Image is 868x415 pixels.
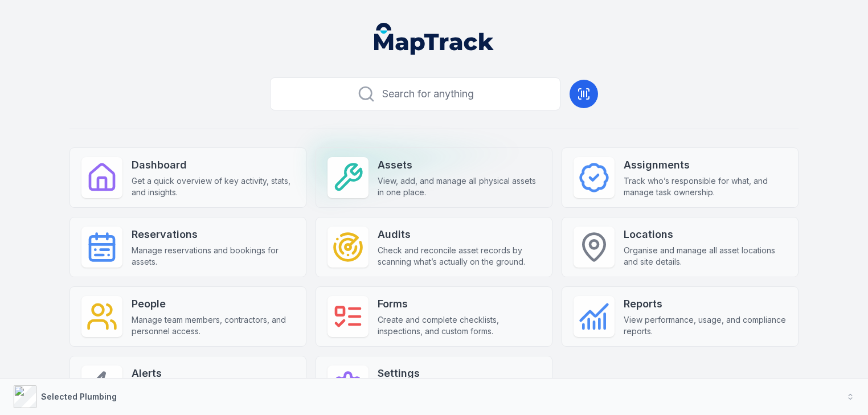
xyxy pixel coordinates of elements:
[562,147,799,208] a: AssignmentsTrack who’s responsible for what, and manage task ownership.
[132,157,294,173] strong: Dashboard
[624,227,787,243] strong: Locations
[624,175,787,198] span: Track who’s responsible for what, and manage task ownership.
[378,296,541,312] strong: Forms
[378,365,541,381] strong: Settings
[132,175,294,198] span: Get a quick overview of key activity, stats, and insights.
[382,86,474,102] span: Search for anything
[378,227,541,243] strong: Audits
[624,314,787,337] span: View performance, usage, and compliance reports.
[132,227,294,243] strong: Reservations
[316,217,552,277] a: AuditsCheck and reconcile asset records by scanning what’s actually on the ground.
[562,217,799,277] a: LocationsOrganise and manage all asset locations and site details.
[69,286,306,347] a: PeopleManage team members, contractors, and personnel access.
[378,157,541,173] strong: Assets
[316,147,552,208] a: AssetsView, add, and manage all physical assets in one place.
[69,217,306,277] a: ReservationsManage reservations and bookings for assets.
[378,175,541,198] span: View, add, and manage all physical assets in one place.
[562,286,799,347] a: ReportsView performance, usage, and compliance reports.
[378,314,541,337] span: Create and complete checklists, inspections, and custom forms.
[132,314,294,337] span: Manage team members, contractors, and personnel access.
[41,392,117,401] strong: Selected Plumbing
[132,296,294,312] strong: People
[316,286,552,347] a: FormsCreate and complete checklists, inspections, and custom forms.
[132,245,294,268] span: Manage reservations and bookings for assets.
[624,296,787,312] strong: Reports
[624,245,787,268] span: Organise and manage all asset locations and site details.
[624,157,787,173] strong: Assignments
[378,245,541,268] span: Check and reconcile asset records by scanning what’s actually on the ground.
[356,23,512,55] nav: Global
[69,147,306,208] a: DashboardGet a quick overview of key activity, stats, and insights.
[132,365,294,381] strong: Alerts
[270,77,560,110] button: Search for anything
